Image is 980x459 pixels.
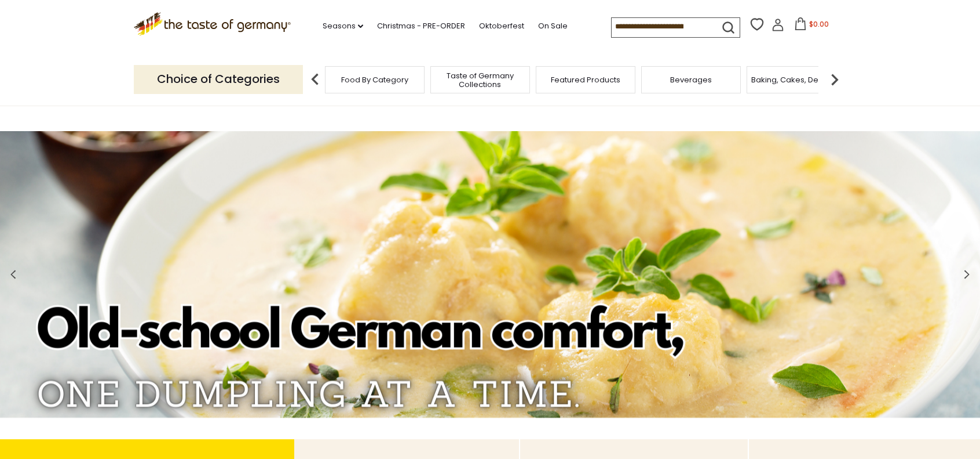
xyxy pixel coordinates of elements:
[303,68,327,91] img: previous arrow
[809,19,829,29] span: $0.00
[787,17,836,35] button: $0.00
[479,20,524,32] a: Oktoberfest
[538,20,568,32] a: On Sale
[670,75,712,84] a: Beverages
[134,65,303,93] p: Choice of Categories
[377,20,465,32] a: Christmas - PRE-ORDER
[751,75,841,84] a: Baking, Cakes, Desserts
[551,75,620,84] a: Featured Products
[323,20,363,32] a: Seasons
[434,71,526,89] a: Taste of Germany Collections
[823,68,846,91] img: next arrow
[341,75,408,84] a: Food By Category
